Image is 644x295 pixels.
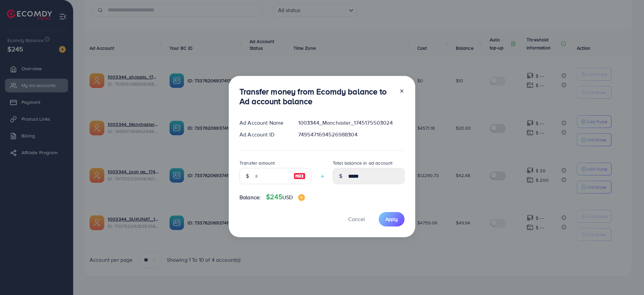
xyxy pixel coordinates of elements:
img: image [293,172,306,180]
div: 7495471694526988304 [293,131,410,138]
button: Cancel [340,212,373,226]
label: Total balance in ad account [333,160,392,166]
button: Apply [379,212,405,226]
h3: Transfer money from Ecomdy balance to Ad account balance [239,87,394,106]
iframe: Chat [615,265,639,290]
img: image [298,194,305,201]
span: Cancel [348,215,365,223]
div: 1003344_Manchaster_1745175503024 [293,119,410,127]
span: Balance: [239,194,261,201]
span: Apply [385,216,398,222]
label: Transfer amount [239,160,275,166]
span: USD [282,194,293,201]
div: Ad Account ID [234,131,293,138]
h4: $245 [266,193,305,201]
div: Ad Account Name [234,119,293,127]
